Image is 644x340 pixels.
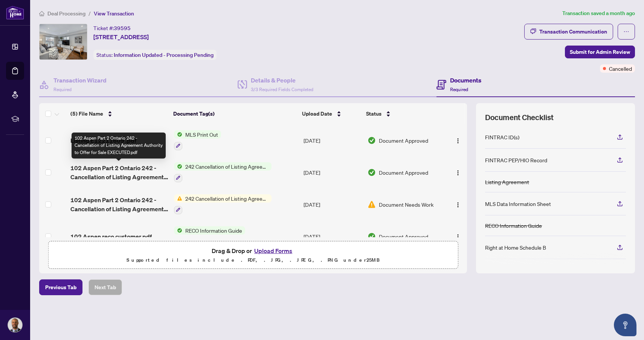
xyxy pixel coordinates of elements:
img: Document Status [368,200,376,209]
img: Logo [455,170,461,176]
p: Supported files include .PDF, .JPG, .JPEG, .PNG under 25 MB [53,256,453,265]
th: Status [363,103,443,124]
button: Logo [452,166,464,178]
span: 242 Cancellation of Listing Agreement - Authority to Offer for Sale [182,162,272,171]
span: 39595 [114,25,131,32]
li: / [89,9,91,18]
span: Required [450,87,468,92]
span: Cancelled [609,64,632,73]
span: Drag & Drop orUpload FormsSupported files include .PDF, .JPG, .JPEG, .PNG under25MB [49,241,458,269]
img: Status Icon [174,194,182,203]
button: Logo [452,198,464,210]
article: Transaction saved a month ago [562,9,635,18]
span: Information Updated - Processing Pending [114,52,214,58]
div: Status: [93,50,217,60]
span: 102 Aspen reco customer.pdf [70,232,152,241]
th: Document Tag(s) [170,103,299,124]
span: RECO Information Guide [182,226,245,235]
span: ellipsis [623,29,629,35]
div: Transaction Communication [539,26,607,38]
span: [STREET_ADDRESS] [93,32,149,41]
div: Right at Home Schedule B [485,243,546,252]
span: 3/3 Required Fields Completed [251,87,313,92]
button: Status IconMLS Print Out [174,130,221,150]
span: Document Needs Work [379,200,433,209]
span: Status [366,110,382,118]
th: Upload Date [299,103,363,124]
button: Logo [452,230,464,242]
td: [DATE] [301,188,365,220]
span: Document Approved [379,232,428,241]
span: View Transaction [94,10,134,17]
span: Submit for Admin Review [570,46,630,58]
div: FINTRAC ID(s) [485,133,519,141]
button: Previous Tab [39,279,82,295]
img: Logo [455,234,461,240]
span: Upload Date [302,110,332,118]
span: Listing E12211609 .pdf [70,136,136,145]
div: RECO Information Guide [485,221,542,230]
span: Document Approved [379,168,428,177]
h4: Documents [450,76,481,85]
button: Logo [452,134,464,146]
span: Deal Processing [47,10,85,17]
button: Status IconRECO Information Guide [174,226,245,246]
span: 102 Aspen Part 2 Ontario 242 - Cancellation of Listing Agreement Authority to Offer for Sale EXEC... [70,163,168,181]
img: Logo [455,138,461,144]
img: Status Icon [174,162,182,171]
span: Document Approved [379,136,428,145]
img: Document Status [368,232,376,241]
img: IMG-E12211609_1.jpg [40,24,87,59]
button: Status Icon242 Cancellation of Listing Agreement - Authority to Offer for Sale [174,194,272,214]
td: [DATE] [301,156,365,188]
button: Open asap [614,314,636,336]
img: logo [6,6,24,20]
span: Drag & Drop or [212,246,295,256]
button: Status Icon242 Cancellation of Listing Agreement - Authority to Offer for Sale [174,162,272,182]
img: Status Icon [174,226,182,235]
h4: Transaction Wizard [53,76,107,85]
img: Document Status [368,168,376,177]
span: MLS Print Out [182,130,221,139]
span: Previous Tab [45,281,76,293]
span: 102 Aspen Part 2 Ontario 242 - Cancellation of Listing Agreement Authority to Offer for Sale.pdf [70,195,168,213]
button: Next Tab [89,279,122,295]
span: (5) File Name [70,110,103,118]
button: Submit for Admin Review [565,46,635,58]
span: Document Checklist [485,112,554,123]
h4: Details & People [251,76,313,85]
div: FINTRAC PEP/HIO Record [485,156,547,164]
img: Profile Icon [8,318,22,332]
span: 242 Cancellation of Listing Agreement - Authority to Offer for Sale [182,194,272,203]
div: Listing Agreement [485,178,529,186]
div: Ticket #: [93,24,131,32]
div: MLS Data Information Sheet [485,200,551,208]
img: Document Status [368,136,376,145]
span: Required [53,87,72,92]
button: Transaction Communication [524,24,613,40]
th: (5) File Name [67,103,171,124]
div: 102 Aspen Part 2 Ontario 242 - Cancellation of Listing Agreement Authority to Offer for Sale EXEC... [72,133,166,159]
button: Upload Forms [252,246,295,256]
td: [DATE] [301,220,365,252]
td: [DATE] [301,124,365,156]
span: home [39,11,44,16]
img: Logo [455,202,461,208]
img: Status Icon [174,130,182,139]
